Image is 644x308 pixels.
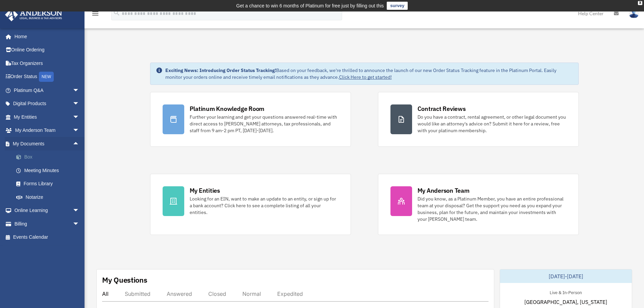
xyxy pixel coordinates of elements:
[339,74,392,80] a: Click Here to get started!
[242,290,261,297] div: Normal
[190,186,220,195] div: My Entities
[73,97,86,111] span: arrow_drop_down
[5,84,90,97] a: Platinum Q&Aarrow_drop_down
[418,114,566,134] div: Do you have a contract, rental agreement, or other legal document you would like an attorney's ad...
[5,110,90,124] a: My Entitiesarrow_drop_down
[102,275,147,285] div: My Questions
[5,217,90,231] a: Billingarrow_drop_down
[5,70,90,84] a: Order StatusNEW
[418,104,466,113] div: Contract Reviews
[524,298,607,306] span: [GEOGRAPHIC_DATA], [US_STATE]
[91,12,99,18] a: menu
[9,177,90,191] a: Forms Library
[5,124,90,137] a: My Anderson Teamarrow_drop_down
[500,269,632,283] div: [DATE]-[DATE]
[418,195,566,222] div: Did you know, as a Platinum Member, you have an entire professional team at your disposal? Get th...
[73,204,86,218] span: arrow_drop_down
[150,174,351,235] a: My Entities Looking for an EIN, want to make an update to an entity, or sign up for a bank accoun...
[125,290,150,297] div: Submitted
[387,2,408,10] a: survey
[190,104,265,113] div: Platinum Knowledge Room
[9,190,90,204] a: Notarize
[167,290,192,297] div: Answered
[113,9,120,17] i: search
[39,72,54,82] div: NEW
[73,110,86,124] span: arrow_drop_down
[190,195,338,216] div: Looking for an EIN, want to make an update to an entity, or sign up for a bank account? Click her...
[73,124,86,138] span: arrow_drop_down
[165,67,573,80] div: Based on your feedback, we're thrilled to announce the launch of our new Order Status Tracking fe...
[150,92,351,147] a: Platinum Knowledge Room Further your learning and get your questions answered real-time with dire...
[3,8,64,21] img: Anderson Advisors Platinum Portal
[236,2,384,10] div: Get a chance to win 6 months of Platinum for free just by filling out this
[5,43,90,57] a: Online Ordering
[73,84,86,97] span: arrow_drop_down
[378,174,579,235] a: My Anderson Team Did you know, as a Platinum Member, you have an entire professional team at your...
[5,204,90,217] a: Online Learningarrow_drop_down
[208,290,226,297] div: Closed
[5,137,90,150] a: My Documentsarrow_drop_up
[73,217,86,231] span: arrow_drop_down
[9,164,90,177] a: Meeting Minutes
[5,56,90,70] a: Tax Organizers
[5,97,90,111] a: Digital Productsarrow_drop_down
[638,1,642,5] div: close
[418,186,470,195] div: My Anderson Team
[277,290,303,297] div: Expedited
[73,137,86,151] span: arrow_drop_up
[91,9,99,18] i: menu
[165,67,276,73] strong: Exciting News: Introducing Order Status Tracking!
[5,231,90,244] a: Events Calendar
[102,290,109,297] div: All
[629,8,639,18] img: User Pic
[378,92,579,147] a: Contract Reviews Do you have a contract, rental agreement, or other legal document you would like...
[190,114,338,134] div: Further your learning and get your questions answered real-time with direct access to [PERSON_NAM...
[5,30,86,43] a: Home
[9,150,90,164] a: Box
[544,288,587,295] div: Live & In-Person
